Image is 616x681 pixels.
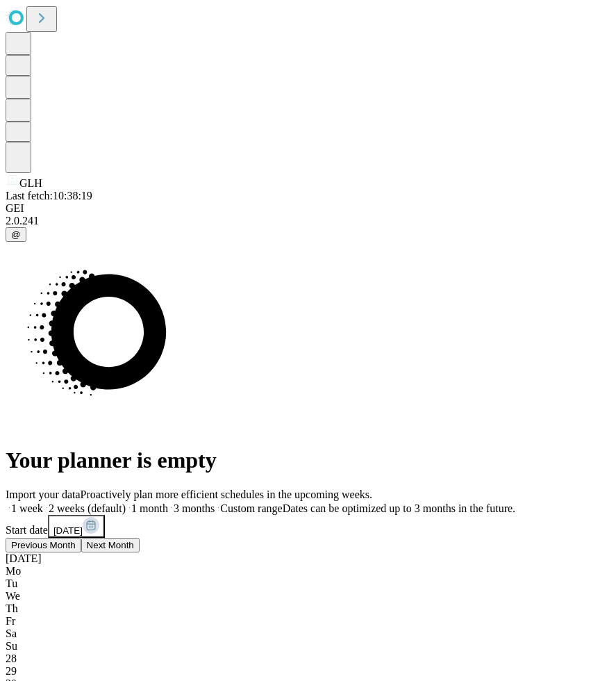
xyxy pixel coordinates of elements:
div: GEI [6,202,610,215]
span: Dates can be optimized up to 3 months in the future. [283,502,515,514]
button: @ [6,227,26,242]
div: Th [6,602,610,615]
span: Import your data [6,489,81,500]
div: [DATE] [6,552,610,565]
div: We [6,590,610,602]
span: Proactively plan more efficient schedules in the upcoming weeks. [81,489,372,500]
span: @ [11,229,21,240]
div: 2.0.241 [6,215,610,227]
div: Fr [6,615,610,627]
span: 2 weeks (default) [49,502,126,514]
button: Previous Month [6,538,81,552]
span: Last fetch: 10:38:19 [6,190,92,202]
button: Next Month [81,538,140,552]
span: Next Month [87,540,134,550]
span: 28 [6,653,17,664]
button: [DATE] [48,515,105,538]
div: Choose Tuesday, July 29th, 2025 [6,665,610,678]
span: 29 [6,665,17,677]
span: 3 months [174,502,215,514]
div: Choose Monday, July 28th, 2025 [6,653,610,665]
span: 1 week [11,502,43,514]
div: Sa [6,627,610,640]
div: Tu [6,577,610,590]
h1: Your planner is empty [6,448,610,473]
span: [DATE] [53,525,83,536]
span: GLH [19,177,42,189]
span: Previous Month [11,540,76,550]
span: 1 month [131,502,168,514]
div: Mo [6,565,610,577]
span: Custom range [220,502,282,514]
div: Su [6,640,610,653]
